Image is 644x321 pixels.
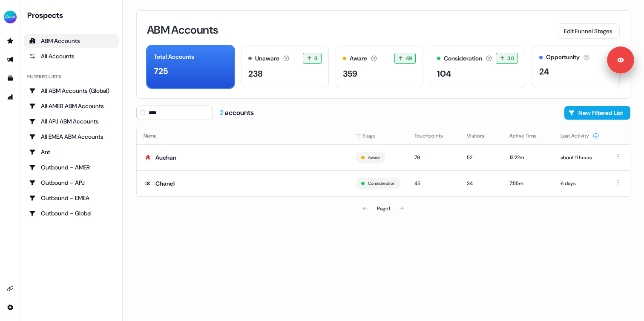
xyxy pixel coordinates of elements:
div: Filtered lists [27,73,61,80]
div: Unaware [255,54,279,63]
div: 52 [467,153,496,162]
a: ABM Accounts [24,34,119,48]
div: Outbound – Global [29,209,114,218]
a: Go to Outbound – APJ [24,176,119,189]
div: Stage [356,132,401,140]
div: 79 [414,153,453,162]
button: New Filtered List [564,106,630,120]
a: Go to outbound experience [3,53,17,66]
button: Active Time [509,128,547,143]
div: Chanel [155,179,175,188]
button: Aware [368,154,379,161]
div: All ABM Accounts (Global) [29,86,114,95]
div: Ant [29,148,114,156]
div: 104 [437,67,451,80]
a: Go to Outbound – Global [24,206,119,220]
div: 13:22m [509,153,547,162]
a: Go to Ant [24,145,119,159]
div: about 11 hours [561,153,599,162]
div: All AMER ABM Accounts [29,102,114,110]
div: 359 [343,67,357,80]
div: Outbound – EMEA [29,194,114,202]
div: Total Accounts [154,52,194,61]
span: 8 [314,54,317,63]
div: Consideration [444,54,482,63]
div: ABM Accounts [29,37,114,45]
div: Outbound – APJ [29,178,114,187]
span: 49 [406,54,412,63]
button: Edit Funnel Stages [557,23,620,39]
div: 238 [248,67,263,80]
a: All accounts [24,49,119,63]
a: Go to attribution [3,90,17,104]
a: Go to All APJ ABM Accounts [24,115,119,128]
h3: ABM Accounts [147,24,218,35]
a: Go to integrations [3,282,17,295]
div: All Accounts [29,52,114,60]
a: Go to integrations [3,301,17,314]
a: Go to templates [3,72,17,85]
a: Go to prospects [3,34,17,48]
div: All APJ ABM Accounts [29,117,114,126]
div: accounts [220,108,254,118]
a: Go to Outbound – AMER [24,160,119,174]
div: 45 [414,179,453,188]
button: Last Activity [561,128,599,143]
span: 2 [220,108,225,117]
div: 34 [467,179,496,188]
a: Go to All AMER ABM Accounts [24,99,119,113]
a: Go to Outbound – EMEA [24,191,119,205]
div: Outbound – AMER [29,163,114,172]
div: Prospects [27,10,119,20]
div: 725 [154,65,168,77]
button: Touchpoints [414,128,453,143]
th: Name [137,127,349,144]
div: Aware [350,54,367,63]
button: Visitors [467,128,494,143]
div: 6 days [561,179,599,188]
div: Opportunity [546,53,580,62]
button: Consideration [368,180,395,187]
div: 7:55m [509,179,547,188]
span: 30 [507,54,514,63]
a: Go to All EMEA ABM Accounts [24,130,119,143]
a: Go to All ABM Accounts (Global) [24,84,119,97]
div: All EMEA ABM Accounts [29,132,114,141]
div: Page 1 [377,204,390,213]
div: 24 [539,65,549,78]
div: Auchan [155,153,176,162]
